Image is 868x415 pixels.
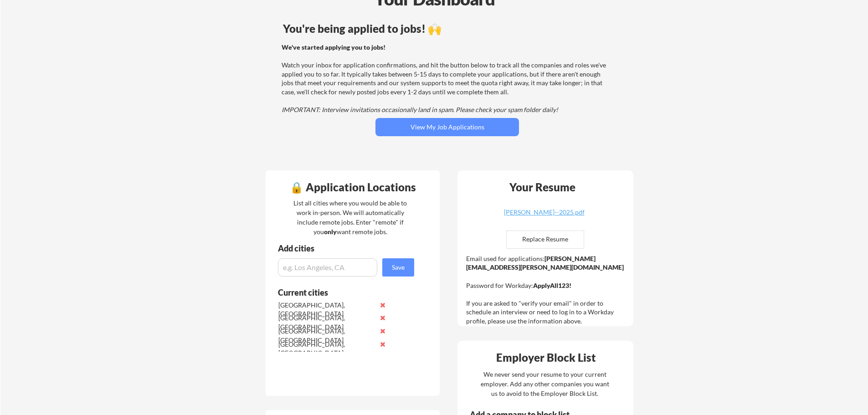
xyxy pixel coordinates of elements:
[278,327,375,344] div: [GEOGRAPHIC_DATA], [GEOGRAPHIC_DATA]
[382,258,414,277] button: Save
[466,255,624,272] strong: [PERSON_NAME][EMAIL_ADDRESS][PERSON_NAME][DOMAIN_NAME]
[490,209,598,215] div: [PERSON_NAME]--2025.pdf
[497,182,587,193] div: Your Resume
[278,340,375,358] div: [GEOGRAPHIC_DATA], [GEOGRAPHIC_DATA]
[278,258,377,277] input: e.g. Los Angeles, CA
[490,209,598,223] a: [PERSON_NAME]--2025.pdf
[278,301,375,318] div: [GEOGRAPHIC_DATA], [GEOGRAPHIC_DATA]
[278,288,404,297] div: Current cities
[278,244,416,252] div: Add cities
[375,118,519,136] button: View My Job Applications
[282,43,385,51] strong: We've started applying you to jobs!
[288,198,413,236] div: List all cities where you would be able to work in-person. We will automatically include remote j...
[533,282,571,289] strong: ApplyAll123!
[461,352,631,363] div: Employer Block List
[268,182,437,193] div: 🔒 Application Locations
[283,23,611,34] div: You're being applied to jobs! 🙌
[282,43,610,114] div: Watch your inbox for application confirmations, and hit the button below to track all the compani...
[282,106,558,113] em: IMPORTANT: Interview invitations occasionally land in spam. Please check your spam folder daily!
[480,369,610,398] div: We never send your resume to your current employer. Add any other companies you want us to avoid ...
[278,313,375,331] div: [GEOGRAPHIC_DATA], [GEOGRAPHIC_DATA]
[466,254,627,326] div: Email used for applications: Password for Workday: If you are asked to "verify your email" in ord...
[324,228,337,236] strong: only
